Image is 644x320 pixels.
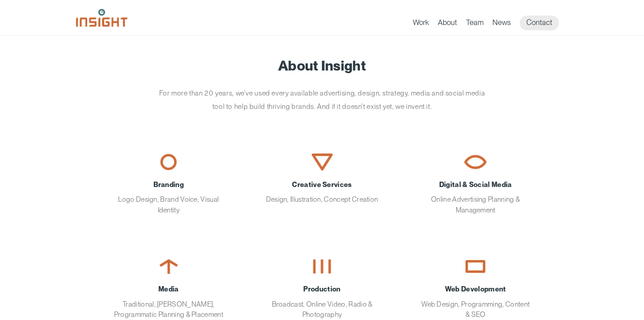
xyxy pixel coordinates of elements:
div: Design, Illustration, Concept Creation [266,179,378,205]
img: Insight Marketing Design [76,9,127,27]
span: Production [266,284,378,294]
span: Web Development [419,284,532,294]
p: For more than 20 years, we’ve used every available advertising, design, strategy, media and socia... [154,87,490,113]
a: Team [466,18,483,30]
div: Broadcast, Online Video, Radio & Photography [266,284,378,320]
span: Media [112,284,225,294]
div: Web Design, Programming, Content & SEO [419,284,532,320]
a: Work [413,18,429,30]
a: News [492,18,511,30]
h1: About Insight [89,58,555,73]
nav: primary navigation menu [413,16,568,30]
a: Digital & Social MediaOnline Advertising Planning & Management [406,138,545,229]
span: Creative Services [266,179,378,190]
a: Contact [520,16,559,30]
a: BrandingLogo Design, Brand Voice, Visual Identity [99,138,238,229]
span: Digital & Social Media [419,179,532,190]
div: Traditional, [PERSON_NAME], Programmatic Planning & Placement [112,284,225,320]
div: Logo Design, Brand Voice, Visual Identity [112,179,225,215]
a: Creative ServicesDesign, Illustration, Concept Creation [252,138,392,218]
div: Online Advertising Planning & Management [419,179,532,215]
span: Branding [112,179,225,190]
a: About [438,18,457,30]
